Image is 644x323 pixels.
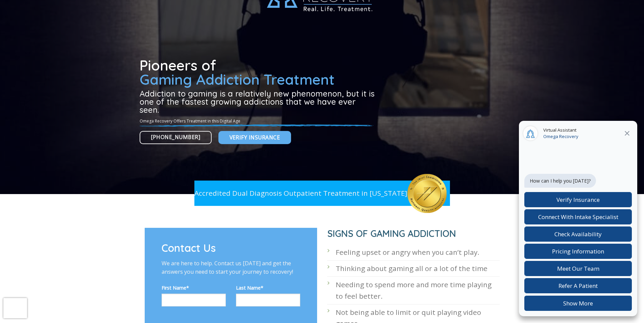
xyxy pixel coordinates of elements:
p: We are here to help. Contact us [DATE] and get the answers you need to start your journey to reco... [162,259,300,276]
span: Gaming Addiction Treatment [140,71,335,88]
label: Last Name* [236,284,300,292]
a: [PHONE_NUMBER] [140,131,212,144]
span: [PHONE_NUMBER] [151,133,200,141]
li: Needing to spend more and more time playing to feel better. [327,277,500,304]
p: Omega Recovery Offers Treatment in this Digital Age [140,118,377,124]
label: First Name* [162,284,226,292]
h3: Addiction to gaming is a relatively new phenomenon, but it is one of the fastest growing addictio... [140,89,377,114]
li: Feeling upset or angry when you can’t play. [327,244,500,261]
li: Thinking about gaming all or a lot of the time [327,261,500,277]
span: Verify Insurance [230,133,280,142]
h1: Pioneers of [140,58,377,87]
h1: SIGNS OF GAMING ADDICTION [327,228,500,240]
a: Verify Insurance [218,131,291,144]
p: Accredited Dual Diagnosis Outpatient Treatment in [US_STATE] [194,188,407,199]
span: Contact Us [162,241,216,254]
